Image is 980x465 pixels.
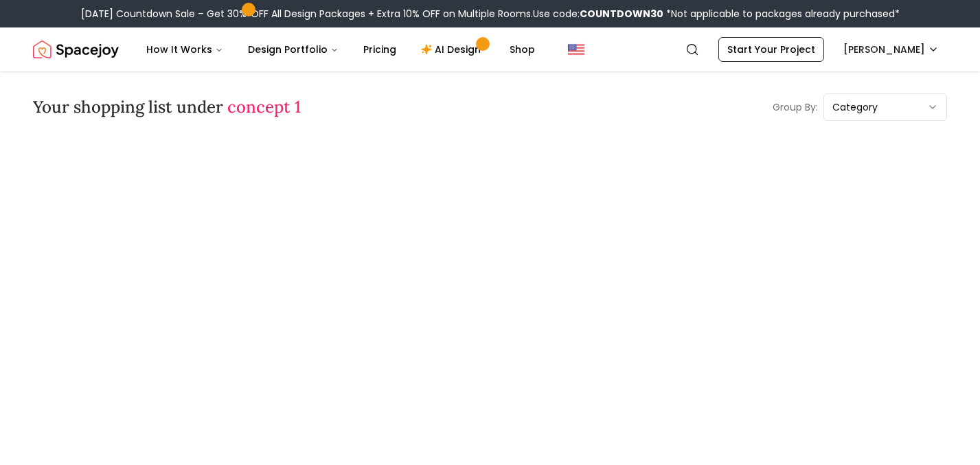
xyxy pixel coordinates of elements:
a: Spacejoy [33,36,119,63]
img: United States [568,41,584,58]
a: Shop [499,36,546,63]
p: Group By: [773,100,818,114]
img: Spacejoy Logo [33,36,119,63]
button: [PERSON_NAME] [835,37,947,62]
a: Start Your Project [718,37,824,62]
b: COUNTDOWN30 [580,7,663,21]
a: AI Design [410,36,496,63]
span: concept 1 [227,96,301,117]
span: *Not applicable to packages already purchased* [663,7,900,21]
a: Pricing [352,36,407,63]
div: [DATE] Countdown Sale – Get 30% OFF All Design Packages + Extra 10% OFF on Multiple Rooms. [81,7,900,21]
button: Design Portfolio [237,36,350,63]
nav: Global [33,27,947,71]
nav: Main [135,36,546,63]
span: Use code: [533,7,663,21]
h3: Your shopping list under [33,96,301,118]
button: How It Works [135,36,234,63]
